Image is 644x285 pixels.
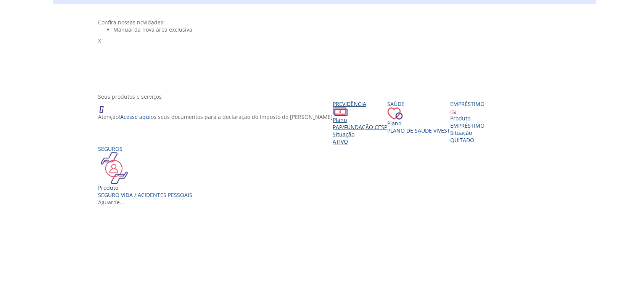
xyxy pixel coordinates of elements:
div: Aguarde... [98,199,552,206]
a: Empréstimo Produto EMPRÉSTIMO Situação QUITADO [451,100,485,144]
a: Previdência PlanoPAP/FUNDAÇÃO CESP SituaçãoAtivo [333,100,388,145]
img: ico_emprestimo.svg [451,109,456,115]
img: ico_coracao.png [388,107,403,120]
img: ico_seguros.png [98,152,130,184]
div: Plano [333,116,388,123]
div: Saúde [388,100,451,107]
div: Seguros [98,145,193,152]
div: EMPRÉSTIMO [451,122,485,129]
div: Situação [451,129,485,136]
span: PAP/FUNDAÇÃO CESP [333,123,388,131]
span: Manual da nova área exclusiva [114,26,193,33]
p: Atenção! os seus documentos para a declaração do Imposto de [PERSON_NAME] [98,113,333,120]
a: Seguros Produto Seguro Vida / Acidentes Pessoais [98,145,193,199]
section: <span lang="pt-BR" dir="ltr">Visualizador do Conteúdo da Web</span> 1 [98,19,552,85]
section: <span lang="en" dir="ltr">ProdutosCard</span> [98,93,552,206]
div: Seguro Vida / Acidentes Pessoais [98,191,193,199]
div: Empréstimo [451,100,485,107]
div: Previdência [333,100,388,107]
img: ico_dinheiro.png [333,107,348,116]
div: Situação [333,131,388,138]
div: Plano [388,120,451,127]
span: Ativo [333,138,348,145]
span: QUITADO [451,136,475,144]
a: Acesse aqui [121,113,151,120]
div: Seus produtos e serviços [98,93,552,100]
span: X [98,37,101,44]
a: Saúde PlanoPlano de Saúde VIVEST [388,100,451,134]
div: Produto [451,115,485,122]
img: ico_atencao.png [98,100,111,113]
div: Produto [98,184,193,191]
div: Confira nossas novidades! [98,19,552,26]
span: Plano de Saúde VIVEST [388,127,451,134]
